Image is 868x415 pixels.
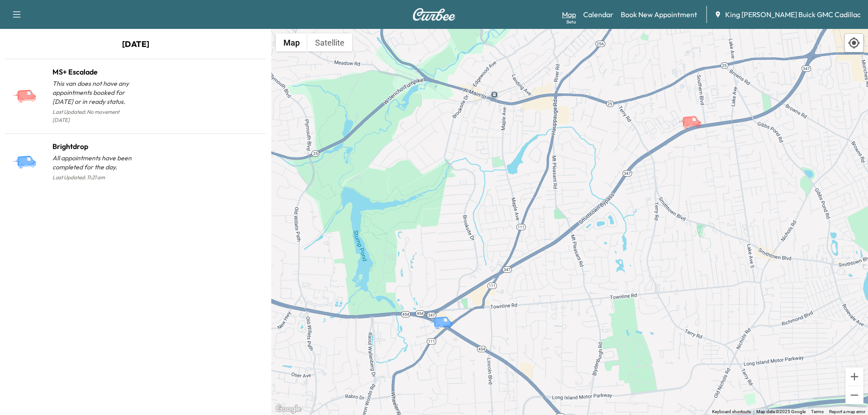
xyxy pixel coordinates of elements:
p: Last Updated: No movement [DATE] [52,106,136,126]
gmp-advanced-marker: Brightdrop [429,307,461,322]
img: Curbee Logo [412,8,456,21]
a: Terms (opens in new tab) [811,409,824,414]
a: Calendar [583,9,613,20]
h1: MS+ Escalade [52,66,136,77]
img: Google [274,403,303,415]
h1: Brightdrop [52,141,136,152]
button: Zoom in [845,368,863,386]
button: Show street map [276,33,307,51]
p: This van does not have any appointments booked for [DATE] or in ready status. [52,79,136,106]
span: Map data ©2025 Google [756,409,806,414]
p: Last Updated: 11:21 am [52,172,136,183]
a: Book New Appointment [621,9,697,20]
a: MapBeta [562,9,576,20]
div: Beta [566,19,576,25]
a: Report a map error [829,409,865,414]
p: All appointments have been completed for the day. [52,154,136,172]
a: Open this area in Google Maps (opens a new window) [274,403,303,415]
span: King [PERSON_NAME] Buick GMC Cadillac [725,9,861,20]
button: Zoom out [845,386,863,404]
button: Show satellite imagery [307,33,352,51]
gmp-advanced-marker: MS+ Escalade [678,106,710,122]
button: Keyboard shortcuts [712,409,751,415]
div: Recenter map [844,33,863,52]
